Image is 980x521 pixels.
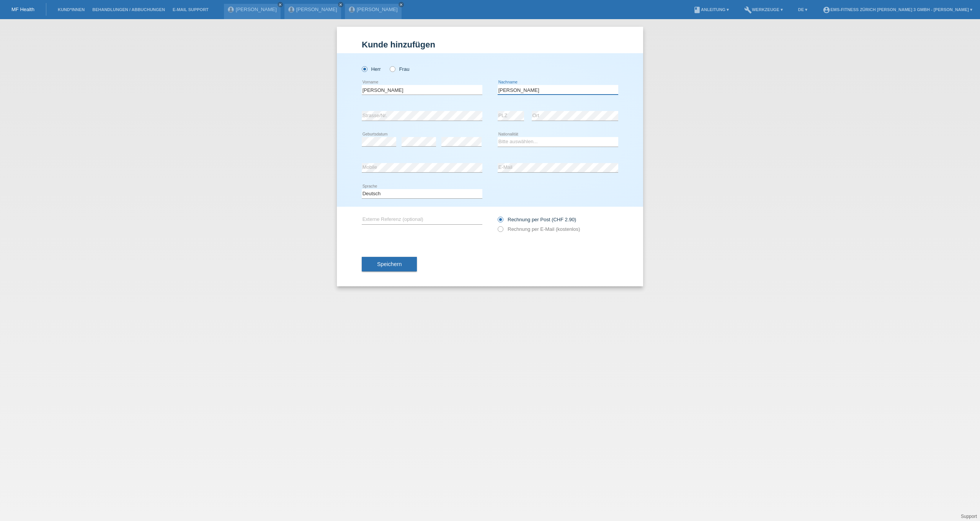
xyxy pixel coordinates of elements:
[54,7,88,12] a: Kund*innen
[794,7,811,12] a: DE ▾
[296,7,337,12] a: [PERSON_NAME]
[390,66,409,72] label: Frau
[362,40,618,49] h1: Kunde hinzufügen
[498,226,580,232] label: Rechnung per E-Mail (kostenlos)
[390,66,395,71] input: Frau
[693,6,701,14] i: book
[399,3,403,7] i: close
[338,2,343,7] a: close
[498,217,503,226] input: Rechnung per Post (CHF 2.90)
[169,7,212,12] a: E-Mail Support
[498,217,576,222] label: Rechnung per Post (CHF 2.90)
[689,7,733,12] a: bookAnleitung ▾
[823,6,830,14] i: account_circle
[399,2,404,7] a: close
[744,6,752,14] i: build
[740,7,787,12] a: buildWerkzeuge ▾
[278,3,282,7] i: close
[362,257,417,271] button: Speichern
[377,261,402,267] span: Speichern
[88,7,169,12] a: Behandlungen / Abbuchungen
[961,514,977,519] a: Support
[819,7,976,12] a: account_circleEMS-Fitness Zürich [PERSON_NAME] 3 GmbH - [PERSON_NAME] ▾
[498,226,503,236] input: Rechnung per E-Mail (kostenlos)
[11,7,34,12] a: MF Health
[362,66,367,71] input: Herr
[357,7,398,12] a: [PERSON_NAME]
[278,2,283,7] a: close
[339,3,343,7] i: close
[362,66,381,72] label: Herr
[236,7,277,12] a: [PERSON_NAME]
